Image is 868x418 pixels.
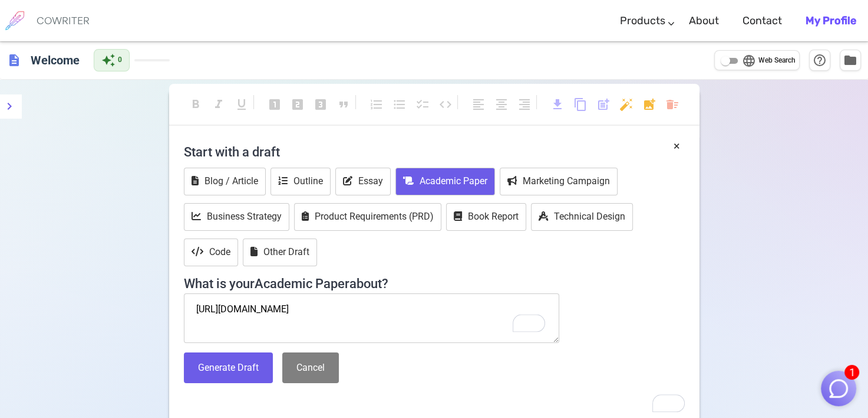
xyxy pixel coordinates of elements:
span: format_bold [189,97,203,112]
a: Contact [742,4,782,38]
a: Products [620,4,665,38]
a: About [689,4,719,38]
span: auto_fix_high [619,97,633,112]
a: My Profile [806,4,856,38]
button: 1 [821,371,856,406]
button: Marketing Campaign [500,168,618,195]
span: format_list_bulleted [392,97,407,112]
span: content_copy [573,97,588,112]
span: format_underlined [235,97,249,112]
span: looks_two [291,97,305,112]
button: Cancel [282,352,339,384]
span: checklist [415,97,430,112]
button: Generate Draft [184,352,273,384]
h4: Start with a draft [184,138,685,166]
span: language [742,54,756,68]
button: Blog / Article [184,168,266,195]
button: × [674,138,680,155]
span: looks_one [268,97,282,112]
button: Other Draft [243,239,317,266]
h4: What is your Academic Paper about? [184,269,685,292]
span: looks_3 [313,97,328,112]
b: My Profile [806,14,856,27]
span: format_quote [336,97,351,112]
button: Book Report [446,203,526,231]
textarea: To enrich screen reader interactions, please activate Accessibility in Grammarly extension settings [184,293,560,343]
button: Manage Documents [840,50,861,71]
button: Essay [335,168,391,195]
span: description [7,53,21,67]
div: To enrich screen reader interactions, please activate Accessibility in Grammarly extension settings [184,138,685,413]
span: post_add [596,97,610,112]
button: Outline [270,168,331,195]
span: code [438,97,453,112]
span: folder [843,53,857,67]
span: help_outline [813,53,827,67]
span: download [550,97,565,112]
span: delete_sweep [665,97,679,112]
button: Academic Paper [395,168,495,195]
span: auto_awesome [101,53,115,67]
h6: Click to edit title [26,48,84,72]
h6: COWRITER [37,15,90,26]
span: add_photo_alternate [642,97,656,112]
button: Business Strategy [184,203,289,231]
span: format_align_center [494,97,509,112]
span: format_align_right [517,97,532,112]
span: 0 [118,54,122,66]
span: Web Search [758,55,796,67]
button: Help & Shortcuts [809,50,830,71]
span: format_align_left [471,97,486,112]
span: format_list_numbered [369,97,384,112]
button: Product Requirements (PRD) [294,203,441,231]
span: 1 [844,365,859,380]
button: Code [184,239,238,266]
span: format_italic [212,97,226,112]
img: Close chat [827,377,850,400]
button: Technical Design [531,203,633,231]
